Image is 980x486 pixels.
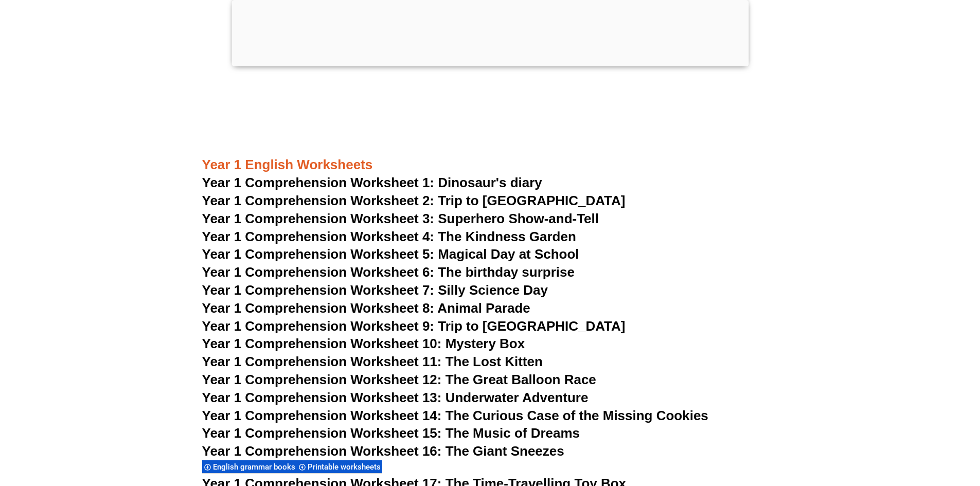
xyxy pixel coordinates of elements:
[202,354,543,369] a: Year 1 Comprehension Worksheet 11: The Lost Kitten
[202,229,576,244] a: Year 1 Comprehension Worksheet 4: The Kindness Garden
[202,264,575,280] a: Year 1 Comprehension Worksheet 6: The birthday surprise
[202,175,542,190] a: Year 1 Comprehension Worksheet 1: Dinosaur's diary
[202,336,525,351] a: Year 1 Comprehension Worksheet 10: Mystery Box
[202,300,530,316] a: Year 1 Comprehension Worksheet 8: Animal Parade
[202,460,297,474] div: English grammar books
[202,372,596,387] a: Year 1 Comprehension Worksheet 12: The Great Balloon Race
[202,425,580,441] a: Year 1 Comprehension Worksheet 15: The Music of Dreams
[809,370,980,486] iframe: Chat Widget
[202,318,626,334] a: Year 1 Comprehension Worksheet 9: Trip to [GEOGRAPHIC_DATA]
[202,408,708,423] a: Year 1 Comprehension Worksheet 14: The Curious Case of the Missing Cookies
[202,390,589,405] a: Year 1 Comprehension Worksheet 13: Underwater Adventure
[202,246,579,262] a: Year 1 Comprehension Worksheet 5: Magical Day at School
[202,282,548,298] a: Year 1 Comprehension Worksheet 7: Silly Science Day
[202,156,778,174] h3: Year 1 English Worksheets
[297,460,382,474] div: Printable worksheets
[213,462,298,472] span: English grammar books
[202,193,626,208] a: Year 1 Comprehension Worksheet 2: Trip to [GEOGRAPHIC_DATA]
[202,211,599,226] a: Year 1 Comprehension Worksheet 3: Superhero Show-and-Tell
[202,443,564,459] a: Year 1 Comprehension Worksheet 16: The Giant Sneezes
[308,462,384,472] span: Printable worksheets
